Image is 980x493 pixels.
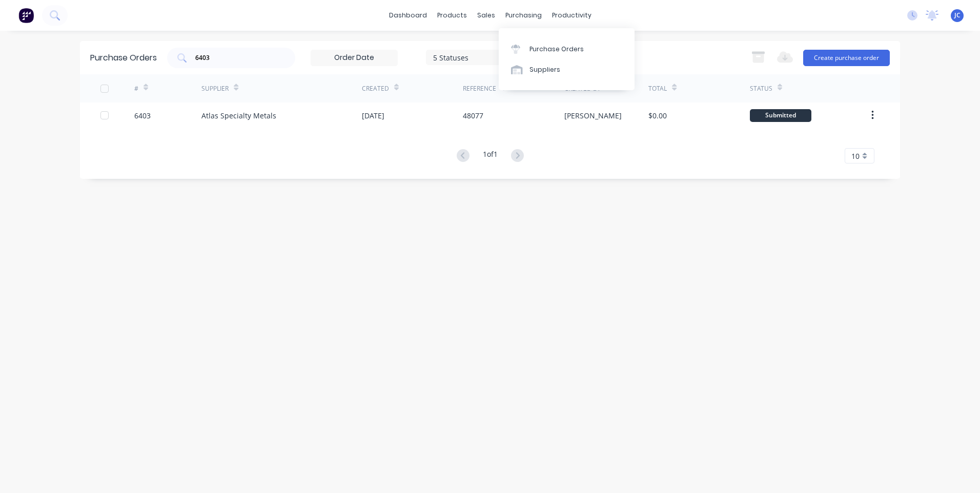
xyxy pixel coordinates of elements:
[954,11,961,20] span: JC
[803,50,890,66] button: Create purchase order
[648,110,667,121] div: $0.00
[750,109,811,122] div: Submitted
[564,110,622,121] div: [PERSON_NAME]
[648,84,667,93] div: Total
[529,65,560,74] div: Suppliers
[529,45,584,54] div: Purchase Orders
[433,52,506,63] div: 5 Statuses
[432,8,472,23] div: products
[201,110,276,121] div: Atlas Specialty Metals
[90,52,157,64] div: Purchase Orders
[499,38,635,59] a: Purchase Orders
[194,53,279,63] input: Search purchase orders...
[311,50,397,66] input: Order Date
[134,84,138,93] div: #
[463,110,483,121] div: 48077
[500,8,547,23] div: purchasing
[134,110,151,121] div: 6403
[384,8,432,23] a: dashboard
[362,84,389,93] div: Created
[18,8,34,23] img: Factory
[201,84,229,93] div: Supplier
[750,84,772,93] div: Status
[483,149,498,163] div: 1 of 1
[499,59,635,80] a: Suppliers
[851,151,860,161] span: 10
[547,8,597,23] div: productivity
[472,8,500,23] div: sales
[362,110,384,121] div: [DATE]
[463,84,496,93] div: Reference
